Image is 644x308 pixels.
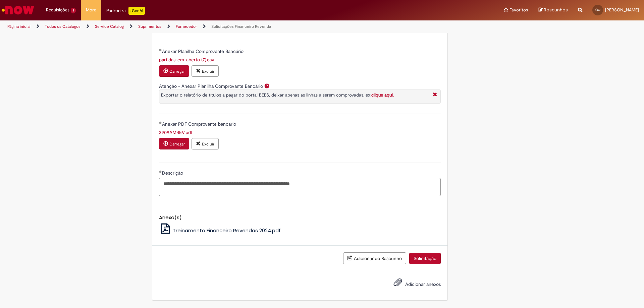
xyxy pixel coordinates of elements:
a: Fornecedor [176,24,197,29]
button: Solicitação [409,253,441,264]
span: Anexar Planilha Comprovante Bancário [162,48,245,54]
ul: Trilhas de página [5,20,424,33]
label: Atenção - Anexar Planilha Comprovante Bancário [159,83,263,89]
button: Adicionar anexos [392,276,404,292]
button: Carregar anexo de Anexar Planilha Comprovante Bancário Required [159,65,189,77]
a: Download de 2909AMBEV.pdf [159,129,193,135]
a: clique aqui. [371,92,394,98]
span: Adicionar anexos [405,281,441,287]
a: Suprimentos [138,24,161,29]
span: Rascunhos [544,7,568,13]
span: Obrigatório Preenchido [159,170,162,173]
span: Treinamento Financeiro Revendas 2024.pdf [173,227,281,234]
button: Carregar anexo de Anexar PDF Comprovante bancário Required [159,138,189,149]
span: Ajuda para Atenção - Anexar Planilha Comprovante Bancário [263,83,271,88]
a: Solicitações Financeiro Revenda [211,24,271,29]
a: Treinamento Financeiro Revendas 2024.pdf [159,227,281,234]
i: Fechar More information Por question_atencao_comprovante_bancario [431,91,439,99]
a: Service Catalog [95,24,124,29]
small: Carregar [169,69,185,74]
span: Favoritos [509,7,528,13]
span: More [86,7,96,13]
h5: Anexo(s) [159,215,441,221]
a: Página inicial [7,24,31,29]
small: Excluir [202,69,214,74]
span: Exportar o relatório de títulos a pagar do portal BEES, deixar apenas as linhas a serem comprovad... [161,92,394,98]
span: 1 [71,8,76,13]
a: Download de partidas-em-aberto (7).csv [159,57,214,63]
button: Excluir anexo 2909AMBEV.pdf [192,138,219,149]
a: Todos os Catálogos [45,24,80,29]
small: Carregar [169,141,185,147]
small: Excluir [202,141,214,147]
span: CO [595,8,600,12]
p: +GenAi [128,7,145,15]
span: Anexar PDF Comprovante bancário [162,121,237,127]
button: Excluir anexo partidas-em-aberto (7).csv [192,65,219,77]
textarea: Descrição [159,178,441,196]
a: Rascunhos [538,7,568,13]
span: [PERSON_NAME] [605,7,639,13]
div: Padroniza [106,7,145,15]
span: Descrição [162,170,184,176]
span: Requisições [46,7,69,13]
img: ServiceNow [1,3,35,17]
span: Obrigatório Preenchido [159,121,162,124]
span: Obrigatório Preenchido [159,49,162,51]
button: Adicionar ao Rascunho [343,252,406,264]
